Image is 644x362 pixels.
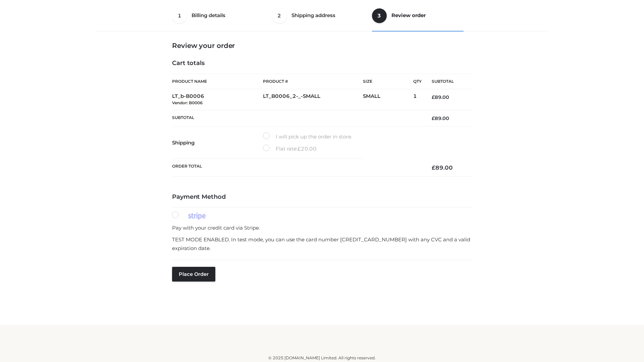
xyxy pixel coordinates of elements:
th: Order Total [172,159,422,177]
bdi: 89.00 [432,115,449,121]
td: SMALL [363,89,413,110]
h3: Review your order [172,42,472,50]
p: Pay with your credit card via Stripe. [172,224,472,232]
label: I will pick up the order in store. [263,132,352,141]
th: Size [363,74,410,89]
bdi: 89.00 [432,164,453,171]
span: £ [432,164,435,171]
h4: Payment Method [172,193,472,201]
div: © 2025 [DOMAIN_NAME] Limited. All rights reserved. [100,355,544,361]
span: £ [432,115,435,121]
th: Qty [413,74,422,89]
bdi: 89.00 [432,94,449,100]
td: LT_b-B0006 [172,89,263,110]
th: Subtotal [172,110,422,126]
label: Flat rate: [263,144,317,153]
p: TEST MODE ENABLED. In test mode, you can use the card number [CREDIT_CARD_NUMBER] with any CVC an... [172,235,472,252]
small: Vendor: B0006 [172,100,203,105]
h4: Cart totals [172,60,472,67]
td: 1 [413,89,422,110]
th: Product # [263,74,363,89]
span: £ [432,94,435,100]
th: Product Name [172,74,263,89]
bdi: 20.00 [298,145,317,152]
td: LT_B0006_2-_-SMALL [263,89,363,110]
span: £ [298,145,301,152]
button: Place order [172,267,215,282]
th: Shipping [172,127,263,159]
th: Subtotal [422,74,472,89]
